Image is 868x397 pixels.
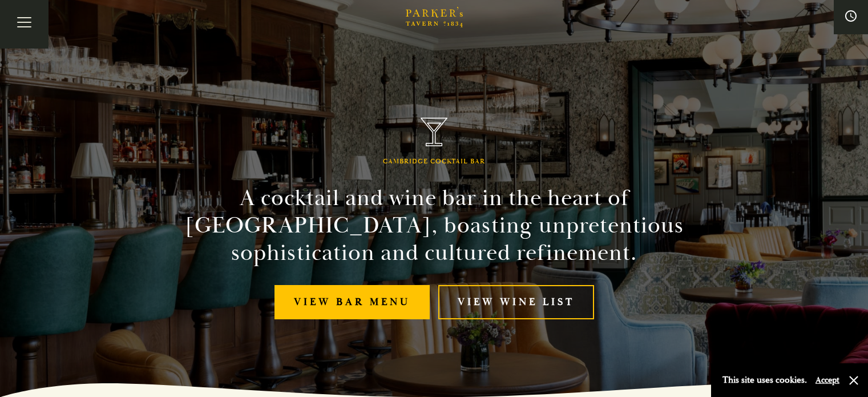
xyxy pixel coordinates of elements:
a: View Wine List [438,285,594,320]
a: View bar menu [274,285,430,320]
button: Close and accept [848,375,859,386]
h1: Cambridge Cocktail Bar [383,158,485,166]
img: Parker's Tavern Brasserie Cambridge [421,118,448,147]
button: Accept [815,375,839,386]
h2: A cocktail and wine bar in the heart of [GEOGRAPHIC_DATA], boasting unpretentious sophistication ... [174,185,695,267]
p: This site uses cookies. [722,372,807,388]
